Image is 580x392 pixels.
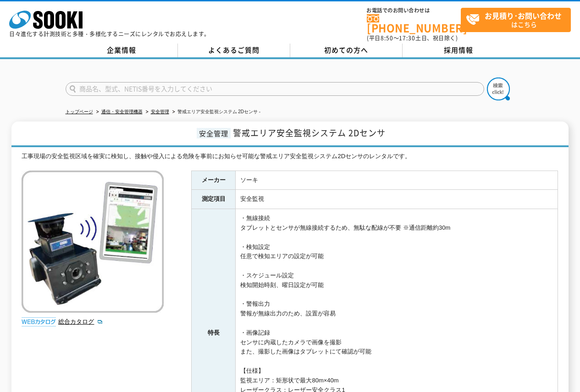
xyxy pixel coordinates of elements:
[367,14,461,33] a: [PHONE_NUMBER]
[178,44,290,57] a: よくあるご質問
[171,107,261,117] li: 警戒エリア安全監視システム 2Dセンサ -
[66,82,484,96] input: 商品名、型式、NETIS番号を入力してください
[403,44,515,57] a: 採用情報
[9,31,210,37] p: 日々進化する計測技術と多種・多様化するニーズにレンタルでお応えします。
[290,44,403,57] a: 初めての方へ
[197,128,231,138] span: 安全管理
[192,190,236,209] th: 測定項目
[236,171,558,190] td: ソーキ
[236,190,558,209] td: 安全監視
[233,127,386,139] span: 警戒エリア安全監視システム 2Dセンサ
[324,45,368,55] span: 初めての方へ
[466,8,570,31] span: はこちら
[66,44,178,57] a: 企業情報
[22,152,558,161] div: 工事現場の安全監視区域を確実に検知し、接触や侵入による危険を事前にお知らせ可能な警戒エリア安全監視システム2Dセンサのレンタルです。
[487,77,510,100] img: btn_search.png
[192,171,236,190] th: メーカー
[461,8,571,32] a: お見積り･お問い合わせはこちら
[367,34,458,42] span: (平日 ～ 土日、祝日除く)
[367,8,461,13] span: お電話でのお問い合わせは
[58,318,103,325] a: 総合カタログ
[485,10,562,21] strong: お見積り･お問い合わせ
[399,34,415,42] span: 17:30
[381,34,393,42] span: 8:50
[151,109,169,114] a: 安全管理
[22,171,164,313] img: 警戒エリア安全監視システム 2Dセンサ -
[66,109,93,114] a: トップページ
[22,317,56,326] img: webカタログ
[101,109,143,114] a: 通信・安全管理機器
